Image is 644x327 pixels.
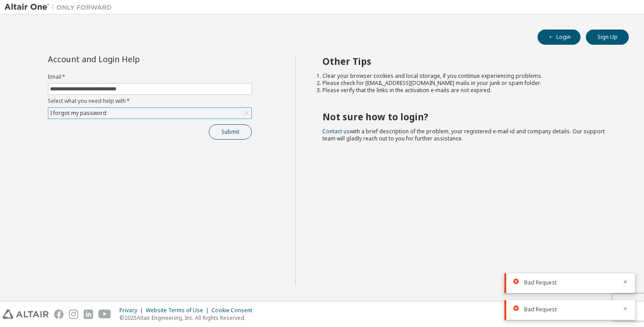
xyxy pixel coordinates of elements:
[212,307,258,314] div: Cookie Consent
[54,310,64,319] img: facebook.svg
[524,279,557,286] span: Bad Request
[49,108,108,118] div: I forgot my password
[119,307,146,314] div: Privacy
[209,124,252,140] button: Submit
[119,314,258,322] p: © 2025 Altair Engineering, Inc. All Rights Reserved.
[84,310,93,319] img: linkedin.svg
[3,310,49,319] img: altair_logo.svg
[48,98,252,105] label: Select what you need help with
[146,307,212,314] div: Website Terms of Use
[322,111,613,123] h2: Not sure how to login?
[322,72,613,80] li: Clear your browser cookies and local storage, if you continue experiencing problems.
[4,3,116,12] img: Altair One
[322,80,613,87] li: Please check for [EMAIL_ADDRESS][DOMAIN_NAME] mails in your junk or spam folder.
[48,73,252,81] label: Email
[322,127,605,142] span: with a brief description of the problem, your registered e-mail id and company details. Our suppo...
[69,310,78,319] img: instagram.svg
[524,306,557,313] span: Bad Request
[48,108,251,119] div: I forgot my password
[322,87,613,94] li: Please verify that the links in the activation e-mails are not expired.
[538,30,580,45] button: Login
[586,30,629,45] button: Sign Up
[322,127,350,135] a: Contact us
[98,310,111,319] img: youtube.svg
[322,55,613,67] h2: Other Tips
[48,55,211,63] div: Account and Login Help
